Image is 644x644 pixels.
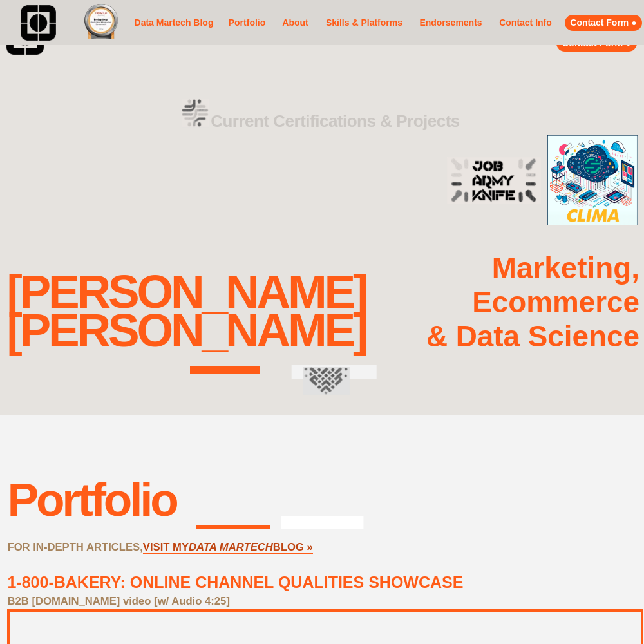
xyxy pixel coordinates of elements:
a: 1-800-BAKERY: ONLINE CHANNEL QUALITIES SHOWCASE [7,573,463,591]
a: BLOG » [273,541,313,554]
strong: & Data Science [426,320,639,353]
strong: B2B [DOMAIN_NAME] video [w/ Audio 4:25] [7,595,229,607]
strong: FOR IN-DEPTH ARTICLES, [7,541,142,553]
a: Portfolio [225,9,269,37]
a: DATA MARTECH [189,541,273,554]
a: Data Martech Blog [132,5,216,41]
a: About [278,15,312,31]
div: Portfolio [7,473,176,526]
a: Endorsements [416,15,486,31]
strong: Current Certifications & Projects [211,111,460,131]
a: VISIT MY [143,541,189,554]
a: Contact Form ● [565,15,642,31]
strong: Marketing, [492,252,639,285]
a: Contact Info [495,15,556,31]
a: Skills & Platforms [322,9,406,37]
iframe: Chat Widget [580,582,644,644]
strong: Ecommerce [472,286,639,319]
div: [PERSON_NAME] [PERSON_NAME] [6,272,366,350]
